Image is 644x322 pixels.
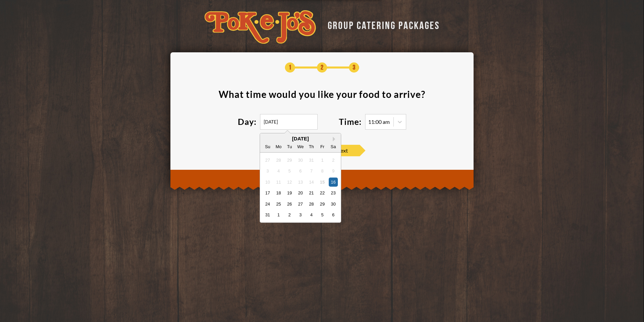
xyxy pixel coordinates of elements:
div: Choose Tuesday, August 26th, 2025 [285,199,294,208]
div: Not available Monday, August 4th, 2025 [274,166,283,176]
div: GROUP CATERING PACKAGES [323,18,440,31]
div: Not available Thursday, July 31st, 2025 [307,155,316,164]
div: Choose Friday, August 22nd, 2025 [318,188,327,197]
div: Choose Monday, September 1st, 2025 [274,210,283,219]
div: Choose Tuesday, September 2nd, 2025 [285,210,294,219]
div: Not available Friday, August 15th, 2025 [318,177,327,186]
div: Choose Thursday, August 21st, 2025 [307,188,316,197]
div: Su [263,142,272,151]
label: Time: [339,117,362,126]
div: Not available Sunday, August 3rd, 2025 [263,166,272,176]
div: Choose Monday, August 18th, 2025 [274,188,283,197]
span: 3 [349,62,359,73]
span: Next [324,145,360,156]
div: Choose Thursday, August 28th, 2025 [307,199,316,208]
div: Not available Monday, August 11th, 2025 [274,177,283,186]
div: Choose Saturday, August 30th, 2025 [329,199,338,208]
div: Choose Sunday, August 17th, 2025 [263,188,272,197]
div: Choose Thursday, September 4th, 2025 [307,210,316,219]
div: Choose Wednesday, August 27th, 2025 [296,199,305,208]
div: Not available Saturday, August 2nd, 2025 [329,155,338,164]
div: Not available Friday, August 8th, 2025 [318,166,327,176]
div: Choose Wednesday, September 3rd, 2025 [296,210,305,219]
div: Choose Friday, August 29th, 2025 [318,199,327,208]
div: Choose Monday, August 25th, 2025 [274,199,283,208]
div: We [296,142,305,151]
div: Not available Sunday, July 27th, 2025 [263,155,272,164]
div: Not available Saturday, August 9th, 2025 [329,166,338,176]
div: Not available Wednesday, August 6th, 2025 [296,166,305,176]
div: Fr [318,142,327,151]
div: Choose Sunday, August 31st, 2025 [263,210,272,219]
span: 1 [285,62,295,73]
div: Choose Saturday, August 16th, 2025 [329,177,338,186]
div: Choose Saturday, September 6th, 2025 [329,210,338,219]
div: Not available Wednesday, July 30th, 2025 [296,155,305,164]
img: logo-34603ddf.svg [204,10,316,44]
div: Choose Wednesday, August 20th, 2025 [296,188,305,197]
div: Choose Tuesday, August 19th, 2025 [285,188,294,197]
div: [DATE] [260,136,341,141]
div: Not available Wednesday, August 13th, 2025 [296,177,305,186]
div: Th [307,142,316,151]
div: Choose Friday, September 5th, 2025 [318,210,327,219]
div: Not available Tuesday, August 5th, 2025 [285,166,294,176]
div: Not available Friday, August 1st, 2025 [318,155,327,164]
div: Not available Tuesday, July 29th, 2025 [285,155,294,164]
div: Tu [285,142,294,151]
div: Mo [274,142,283,151]
div: Not available Thursday, August 14th, 2025 [307,177,316,186]
div: Not available Thursday, August 7th, 2025 [307,166,316,176]
div: Choose Sunday, August 24th, 2025 [263,199,272,208]
label: Day: [238,117,257,126]
div: month 2025-08 [262,155,339,220]
div: Not available Sunday, August 10th, 2025 [263,177,272,186]
span: 2 [317,62,327,73]
div: Not available Monday, July 28th, 2025 [274,155,283,164]
button: Next Month [333,137,337,141]
div: Sa [329,142,338,151]
div: 11:00 am [368,119,390,125]
div: What time would you like your food to arrive ? [219,89,425,99]
div: Choose Saturday, August 23rd, 2025 [329,188,338,197]
div: Not available Tuesday, August 12th, 2025 [285,177,294,186]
